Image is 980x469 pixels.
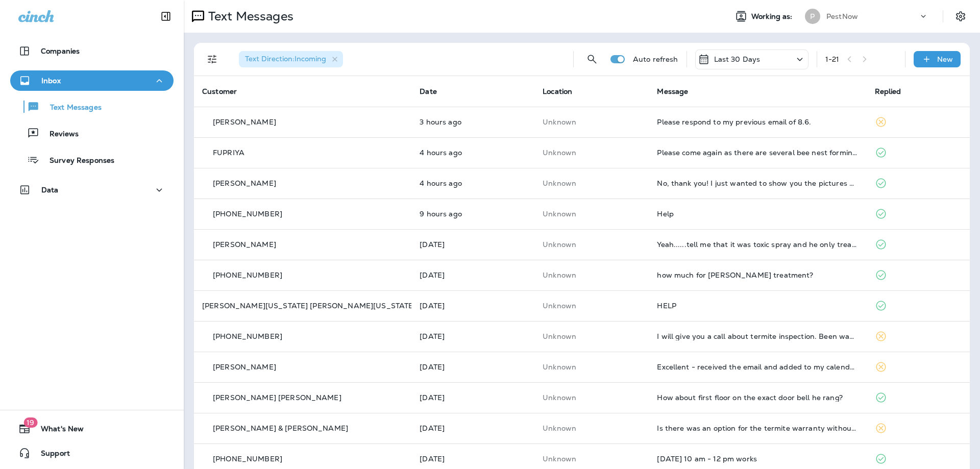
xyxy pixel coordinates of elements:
[213,210,282,218] p: [PHONE_NUMBER]
[213,271,282,279] p: [PHONE_NUMBER]
[41,77,61,85] p: Inbox
[420,424,526,432] p: Aug 8, 2025 04:12 PM
[420,455,526,463] p: Aug 8, 2025 04:10 PM
[420,302,526,310] p: Aug 9, 2025 01:45 AM
[543,149,641,157] p: This customer does not have a last location and the phone number they messaged is not assigned to...
[714,55,761,63] p: Last 30 Days
[543,210,641,218] p: This customer does not have a last location and the phone number they messaged is not assigned to...
[875,87,901,96] span: Replied
[657,302,858,310] div: HELP
[213,332,282,340] p: [PHONE_NUMBER]
[202,87,237,96] span: Customer
[39,156,114,166] p: Survey Responses
[10,180,174,200] button: Data
[213,118,276,126] p: [PERSON_NAME]
[657,363,858,371] div: Excellent - received the email and added to my calendar. See you then
[10,96,174,117] button: Text Messages
[543,302,641,310] p: This customer does not have a last location and the phone number they messaged is not assigned to...
[213,455,282,463] p: [PHONE_NUMBER]
[10,70,174,91] button: Inbox
[825,55,840,63] div: 1 - 21
[420,332,526,340] p: Aug 8, 2025 11:51 PM
[543,393,641,402] p: This customer does not have a last location and the phone number they messaged is not assigned to...
[657,332,858,340] div: I will give you a call about termite inspection. Been wanting to do this; been very busy. Will ca...
[951,7,970,26] button: Settings
[213,424,348,432] p: [PERSON_NAME] & [PERSON_NAME]
[657,271,858,279] div: how much for roach treatment?
[152,6,180,27] button: Collapse Sidebar
[543,363,641,371] p: This customer does not have a last location and the phone number they messaged is not assigned to...
[245,54,326,63] span: Text Direction : Incoming
[213,393,341,402] p: [PERSON_NAME] [PERSON_NAME]
[40,103,102,113] p: Text Messages
[657,424,858,432] div: Is there was an option for the termite warranty without installing the bait system ?
[420,271,526,279] p: Aug 11, 2025 10:42 PM
[937,55,953,63] p: New
[41,47,80,55] p: Companies
[420,118,526,126] p: Aug 13, 2025 12:31 PM
[657,455,858,463] div: Monday 10 am - 12 pm works
[582,49,602,69] button: Search Messages
[543,424,641,432] p: This customer does not have a last location and the phone number they messaged is not assigned to...
[543,332,641,340] p: This customer does not have a last location and the phone number they messaged is not assigned to...
[31,425,84,437] span: What's New
[204,9,293,24] p: Text Messages
[657,118,858,126] div: Please respond to my previous email of 8.6.
[10,443,174,463] button: Support
[543,179,641,187] p: This customer does not have a last location and the phone number they messaged is not assigned to...
[31,449,70,461] span: Support
[420,87,437,96] span: Date
[41,186,59,194] p: Data
[420,363,526,371] p: Aug 8, 2025 10:10 PM
[805,9,820,24] div: P
[543,87,572,96] span: Location
[23,417,37,428] span: 19
[202,49,223,69] button: Filters
[657,210,858,218] div: Help
[202,302,416,310] p: [PERSON_NAME][US_STATE] [PERSON_NAME][US_STATE]
[10,149,174,170] button: Survey Responses
[10,418,174,439] button: 19What's New
[420,179,526,187] p: Aug 13, 2025 10:46 AM
[420,210,526,218] p: Aug 13, 2025 05:45 AM
[10,41,174,61] button: Companies
[213,240,276,249] p: [PERSON_NAME]
[10,122,174,144] button: Reviews
[213,363,276,371] p: [PERSON_NAME]
[657,179,858,187] div: No, thank you! I just wanted to show you the pictures because we were trying to figure out what w...
[420,393,526,402] p: Aug 8, 2025 07:18 PM
[543,118,641,126] p: This customer does not have a last location and the phone number they messaged is not assigned to...
[751,12,795,21] span: Working as:
[826,12,858,20] p: PestNow
[239,51,343,67] div: Text Direction:Incoming
[213,179,276,187] p: [PERSON_NAME]
[657,393,858,402] div: How about first floor on the exact door bell he rang?
[543,240,641,249] p: This customer does not have a last location and the phone number they messaged is not assigned to...
[420,240,526,249] p: Aug 12, 2025 09:50 AM
[657,87,688,96] span: Message
[213,149,244,157] p: FUPRIYA
[543,455,641,463] p: This customer does not have a last location and the phone number they messaged is not assigned to...
[657,240,858,249] div: Yeah......tell me that it was toxic spray and he only treats doorways and to clean up dead bugs. ...
[633,55,678,63] p: Auto refresh
[543,271,641,279] p: This customer does not have a last location and the phone number they messaged is not assigned to...
[420,149,526,157] p: Aug 13, 2025 10:48 AM
[39,130,79,139] p: Reviews
[657,149,858,157] div: Please come again as there are several bee nest forming that were not removed.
